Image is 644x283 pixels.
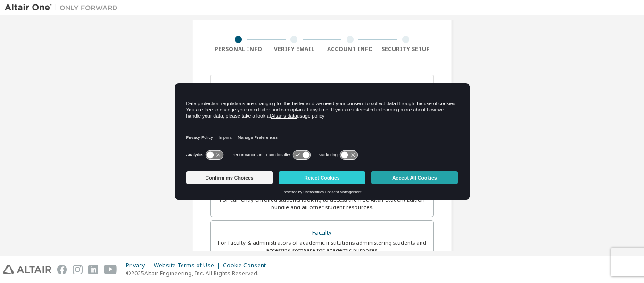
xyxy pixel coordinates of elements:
img: Altair One [5,3,123,12]
div: Security Setup [378,45,434,53]
img: altair_logo.svg [3,265,51,274]
div: Faculty [216,226,428,240]
p: © 2025 Altair Engineering, Inc. All Rights Reserved. [126,269,272,277]
img: facebook.svg [57,265,67,274]
div: Cookie Consent [223,262,272,269]
div: For currently enrolled students looking to access the free Altair Student Edition bundle and all ... [216,196,428,211]
div: Account Info [322,45,378,53]
div: Personal Info [210,45,266,53]
img: youtube.svg [104,265,117,274]
div: Privacy [126,262,154,269]
img: linkedin.svg [88,265,98,274]
div: Website Terms of Use [154,262,223,269]
img: instagram.svg [73,265,83,274]
div: Verify Email [266,45,322,53]
div: For faculty & administrators of academic institutions administering students and accessing softwa... [216,239,428,254]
